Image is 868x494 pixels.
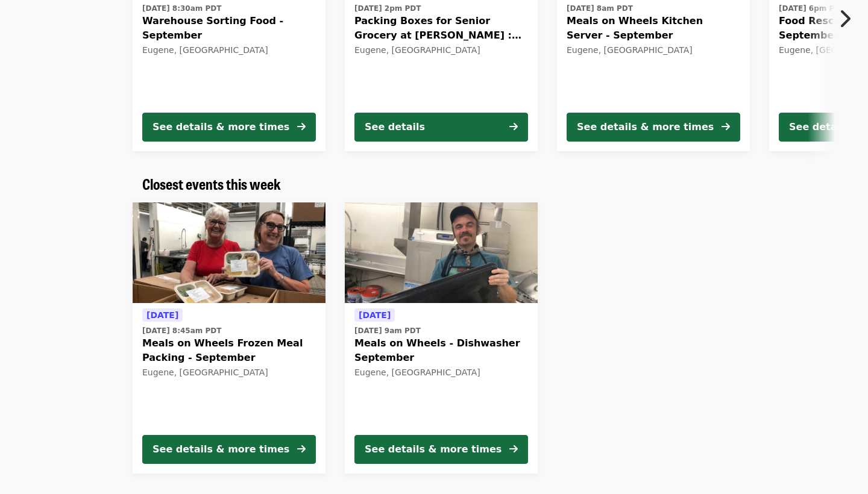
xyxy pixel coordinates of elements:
[509,443,518,455] i: arrow-right icon
[142,435,316,464] button: See details & more times
[133,202,325,474] a: See details for "Meals on Wheels Frozen Meal Packing - September"
[722,121,730,133] i: arrow-right icon
[133,175,735,193] div: Closest events this week
[142,113,316,142] button: See details & more times
[142,173,281,194] span: Closest events this week
[354,45,528,55] div: Eugene, [GEOGRAPHIC_DATA]
[297,121,306,133] i: arrow-right icon
[365,442,502,457] div: See details & more times
[838,7,851,30] i: chevron-right icon
[142,336,316,365] span: Meals on Wheels Frozen Meal Packing - September
[359,310,391,320] span: [DATE]
[297,443,306,455] i: arrow-right icon
[354,367,528,378] div: Eugene, [GEOGRAPHIC_DATA]
[142,14,316,43] span: Warehouse Sorting Food - September
[354,14,528,43] span: Packing Boxes for Senior Grocery at [PERSON_NAME] : September
[779,3,845,14] time: [DATE] 6pm PDT
[153,442,289,457] div: See details & more times
[142,175,281,193] a: Closest events this week
[354,435,528,464] button: See details & more times
[345,202,538,304] img: Meals on Wheels - Dishwasher September organized by FOOD For Lane County
[354,336,528,365] span: Meals on Wheels - Dishwasher September
[567,113,740,142] button: See details & more times
[345,202,538,474] a: See details for "Meals on Wheels - Dishwasher September"
[142,45,316,55] div: Eugene, [GEOGRAPHIC_DATA]
[153,120,289,134] div: See details & more times
[354,113,528,142] button: See details
[354,3,421,14] time: [DATE] 2pm PDT
[142,3,221,14] time: [DATE] 8:30am PDT
[354,325,421,336] time: [DATE] 9am PDT
[567,45,740,55] div: Eugene, [GEOGRAPHIC_DATA]
[142,325,221,336] time: [DATE] 8:45am PDT
[146,310,178,320] span: [DATE]
[828,2,868,36] button: Next item
[133,202,325,304] img: Meals on Wheels Frozen Meal Packing - September organized by FOOD For Lane County
[509,121,518,133] i: arrow-right icon
[567,3,633,14] time: [DATE] 8am PDT
[577,120,714,134] div: See details & more times
[567,14,740,43] span: Meals on Wheels Kitchen Server - September
[142,367,316,378] div: Eugene, [GEOGRAPHIC_DATA]
[365,120,425,134] div: See details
